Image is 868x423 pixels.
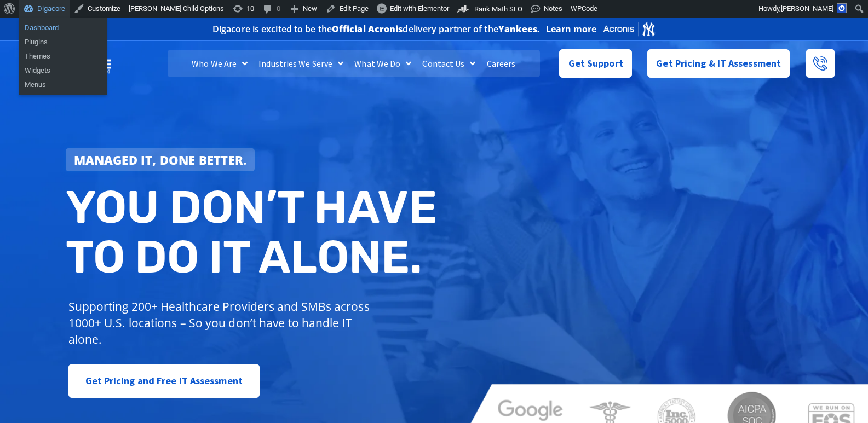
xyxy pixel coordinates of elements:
[19,63,107,78] a: Widgets
[85,370,243,392] span: Get Pricing and Free IT Assessment
[390,4,449,13] span: Edit with Elementor
[498,23,541,35] b: Yankees.
[568,53,623,74] span: Get Support
[602,21,656,37] img: Acronis
[781,4,833,13] span: [PERSON_NAME]
[66,182,442,282] h2: You don’t have to do IT alone.
[19,18,107,53] ul: Digacore
[19,21,107,35] a: Dashboard
[19,49,107,63] a: Themes
[19,35,107,49] a: Plugins
[68,298,375,347] p: Supporting 200+ Healthcare Providers and SMBs across 1000+ U.S. locations – So you don’t have to ...
[68,364,260,398] a: Get Pricing and Free IT Assessment
[349,50,417,77] a: What We Do
[474,5,522,13] span: Rank Math SEO
[66,148,255,171] a: Managed IT, done better.
[417,50,481,77] a: Contact Us
[253,50,349,77] a: Industries We Serve
[74,152,247,168] strong: Managed IT, done better.
[168,50,540,77] nav: Menu
[186,50,253,77] a: Who We Are
[19,46,107,95] ul: Digacore
[19,78,107,92] a: Menus
[559,49,632,78] a: Get Support
[656,53,781,74] span: Get Pricing & IT Assessment
[212,25,541,33] h2: Digacore is excited to be the delivery partner of the
[647,49,790,78] a: Get Pricing & IT Assessment
[546,24,597,34] a: Learn more
[332,23,403,35] b: Official Acronis
[481,50,521,77] a: Careers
